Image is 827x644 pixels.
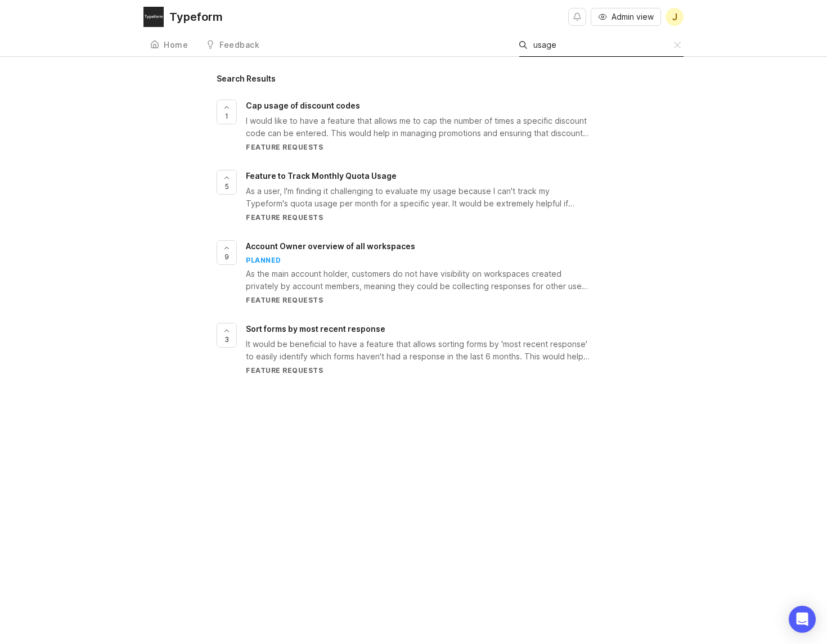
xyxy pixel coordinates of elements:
div: As the main account holder, customers do not have visibility on workspaces created privately by a... [246,268,590,292]
div: planned [246,255,281,265]
a: Feedback [199,34,266,57]
a: Account Owner overview of all workspacesplannedAs the main account holder, customers do not have ... [246,240,610,305]
span: J [672,10,677,24]
div: Home [164,41,188,49]
button: J [666,8,684,26]
span: Sort forms by most recent response [246,324,385,334]
div: Typeform [169,11,223,22]
button: Admin view [591,8,661,26]
div: As a user, I'm finding it challenging to evaluate my usage because I can't track my Typeform's qu... [246,185,590,210]
span: 1 [225,111,228,121]
div: I would like to have a feature that allows me to cap the number of times a specific discount code... [246,115,590,139]
span: Feature to Track Monthly Quota Usage [246,171,397,181]
div: Feature Requests [246,366,590,375]
button: Notifications [568,8,586,26]
a: Home [143,34,195,57]
div: Open Intercom Messenger [789,606,816,633]
img: Typeform logo [143,7,164,27]
span: 3 [224,335,229,344]
span: Cap usage of discount codes [246,101,360,110]
span: Admin view [612,11,654,22]
button: 3 [217,323,237,348]
div: It would be beneficial to have a feature that allows sorting forms by 'most recent response' to e... [246,338,590,363]
div: Feature Requests [246,295,590,305]
button: 5 [217,170,237,195]
span: 9 [224,252,229,262]
button: 1 [217,100,237,124]
div: Feedback [219,41,259,49]
span: 5 [225,182,229,191]
div: Feature Requests [246,142,590,152]
h1: Search Results [217,75,610,83]
a: Feature to Track Monthly Quota UsageAs a user, I'm finding it challenging to evaluate my usage be... [246,170,610,222]
button: 9 [217,240,237,265]
a: Sort forms by most recent responseIt would be beneficial to have a feature that allows sorting fo... [246,323,610,375]
a: Cap usage of discount codesI would like to have a feature that allows me to cap the number of tim... [246,100,610,152]
span: Account Owner overview of all workspaces [246,241,415,251]
div: Feature Requests [246,213,590,222]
